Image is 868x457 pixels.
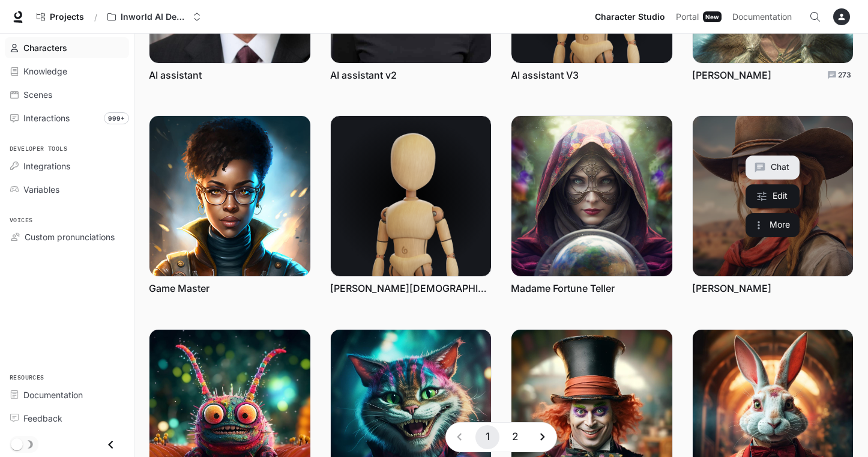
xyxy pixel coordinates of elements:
img: Madame Fortune Teller [511,116,672,277]
a: Characters [5,37,129,58]
a: Custom pronunciations [5,226,129,247]
a: [PERSON_NAME] [692,68,771,82]
a: Madame Fortune Teller [511,282,615,295]
a: Total conversations [827,70,851,80]
a: Character Studio [590,5,670,29]
button: page 1 [475,425,499,449]
span: Integrations [23,160,70,172]
button: More actions [746,213,800,237]
button: Close drawer [97,432,124,457]
a: AI assistant v2 [330,68,397,82]
p: 273 [838,70,851,80]
a: Knowledge [5,61,129,82]
span: Characters [23,41,67,54]
div: / [89,11,102,23]
a: AI assistant V3 [511,68,579,82]
span: Documentation [23,389,83,401]
button: Open workspace menu [102,5,206,29]
a: Interactions [5,107,129,129]
span: Variables [23,183,59,196]
a: PortalNew [671,5,726,29]
span: Documentation [732,10,792,25]
p: Inworld AI Demos [121,12,188,22]
button: Go to page 2 [503,425,527,449]
span: Interactions [23,112,70,124]
a: Documentation [5,384,129,405]
span: Custom pronunciations [25,231,115,243]
span: Portal [676,10,699,25]
a: Variables [5,179,129,200]
span: Projects [50,12,84,22]
nav: pagination navigation [445,422,557,452]
img: Game Master [149,116,310,277]
span: Feedback [23,412,62,425]
a: Integrations [5,156,129,177]
span: Knowledge [23,65,67,77]
button: Open Command Menu [803,5,827,29]
a: Go to projects [31,5,89,29]
span: 999+ [104,112,129,124]
a: Feedback [5,408,129,429]
span: Character Studio [595,10,665,25]
a: Documentation [728,5,801,29]
div: New [703,11,722,22]
a: [PERSON_NAME][DEMOGRAPHIC_DATA] the fourth [330,282,492,295]
a: Sadie [693,116,854,277]
a: [PERSON_NAME] [692,282,771,295]
a: Scenes [5,84,129,105]
a: Game Master [149,282,209,295]
a: Edit Sadie [746,184,800,208]
span: Scenes [23,88,52,101]
img: King Christian the fourth [331,116,492,277]
button: Go to next page [531,425,555,449]
a: AI assistant [149,68,202,82]
span: Dark mode toggle [11,437,23,450]
button: Chat with Sadie [746,156,800,180]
